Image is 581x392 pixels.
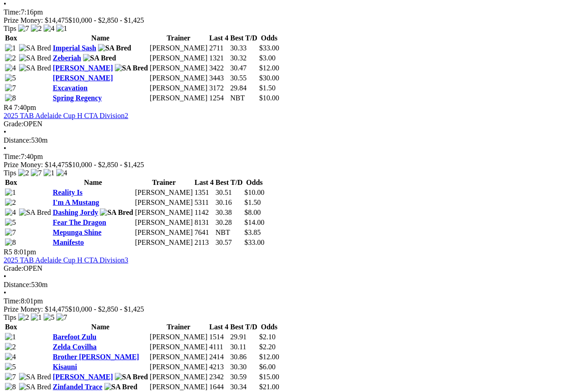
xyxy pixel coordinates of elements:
div: Prize Money: $14,475 [4,16,577,25]
th: Best T/D [215,178,243,187]
td: 30.33 [230,44,258,53]
img: 4 [5,353,16,361]
th: Last 4 [209,323,229,332]
td: 1142 [194,208,214,217]
img: 8 [5,94,16,102]
td: 2711 [209,44,229,53]
a: [PERSON_NAME] [53,74,113,82]
a: Dashing Jordy [53,208,98,216]
td: 3443 [209,74,229,83]
img: SA Bred [19,373,51,381]
td: 30.11 [230,342,258,352]
td: [PERSON_NAME] [149,64,208,73]
td: NBT [215,228,243,237]
span: $1.50 [245,198,261,206]
span: Distance: [4,136,31,144]
img: 1 [5,44,16,52]
a: Brother [PERSON_NAME] [53,353,139,361]
a: Fear The Dragon [53,218,106,226]
div: Prize Money: $14,475 [4,305,577,313]
span: $2.20 [259,343,276,351]
td: 3422 [209,64,229,73]
td: 30.16 [215,198,243,207]
a: Imperial Sash [53,44,96,52]
div: 530m [4,136,577,144]
td: 30.34 [230,382,258,392]
img: SA Bred [98,44,131,52]
span: $10,000 - $2,850 - $1,425 [69,16,144,24]
img: SA Bred [104,383,138,391]
span: $14.00 [245,218,265,226]
td: [PERSON_NAME] [149,372,208,382]
td: [PERSON_NAME] [149,352,208,362]
span: $2.10 [259,333,276,341]
img: 1 [5,333,16,341]
img: 1 [56,25,67,33]
td: 30.38 [215,208,243,217]
td: 29.91 [230,332,258,342]
a: Manifesto [53,238,84,246]
th: Trainer [134,178,193,187]
img: 7 [5,228,16,237]
img: 4 [44,25,54,33]
a: Mepunga Shine [53,228,101,236]
a: Excavation [53,84,87,92]
img: 4 [5,64,16,72]
th: Name [52,323,148,332]
span: $1.50 [259,84,276,92]
img: 7 [18,25,29,33]
a: Reality Is [53,189,82,196]
td: 1254 [209,94,229,103]
div: 7:16pm [4,8,577,16]
span: $3.85 [245,228,261,236]
span: R4 [4,104,12,111]
td: [PERSON_NAME] [134,228,193,237]
img: 2 [5,54,16,62]
span: Time: [4,297,21,305]
span: $12.00 [259,353,279,361]
td: [PERSON_NAME] [149,362,208,372]
span: $10,000 - $2,850 - $1,425 [69,305,144,313]
img: SA Bred [100,208,133,217]
td: 1321 [209,54,229,63]
th: Last 4 [194,178,214,187]
td: [PERSON_NAME] [149,74,208,83]
a: [PERSON_NAME] [53,373,113,381]
img: 2 [18,169,29,177]
span: Grade: [4,120,24,128]
td: 30.47 [230,64,258,73]
a: Spring Regency [53,94,102,102]
th: Trainer [149,34,208,43]
td: 4213 [209,362,229,372]
img: 7 [56,313,67,322]
td: 30.55 [230,74,258,83]
td: 2113 [194,238,214,247]
td: 1644 [209,382,229,392]
th: Odds [259,34,280,43]
th: Odds [259,323,280,332]
a: Zinfandel Trace [53,383,102,391]
td: [PERSON_NAME] [149,342,208,352]
span: Tips [4,25,16,32]
span: $8.00 [245,208,261,216]
div: 530m [4,281,577,289]
span: Time: [4,8,21,16]
span: Tips [4,169,16,177]
a: Zelda Covilha [53,343,96,351]
img: SA Bred [115,373,148,381]
td: [PERSON_NAME] [149,54,208,63]
span: • [4,144,6,152]
span: $10.00 [245,189,265,196]
img: SA Bred [83,54,116,62]
a: [PERSON_NAME] [53,64,113,72]
span: Tips [4,313,16,321]
td: [PERSON_NAME] [149,84,208,93]
td: 30.32 [230,54,258,63]
span: $10.00 [259,94,279,102]
td: 30.51 [215,188,243,197]
td: NBT [230,94,258,103]
img: 2 [5,343,16,351]
img: 2 [5,198,16,207]
td: 4111 [209,342,229,352]
td: 1351 [194,188,214,197]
